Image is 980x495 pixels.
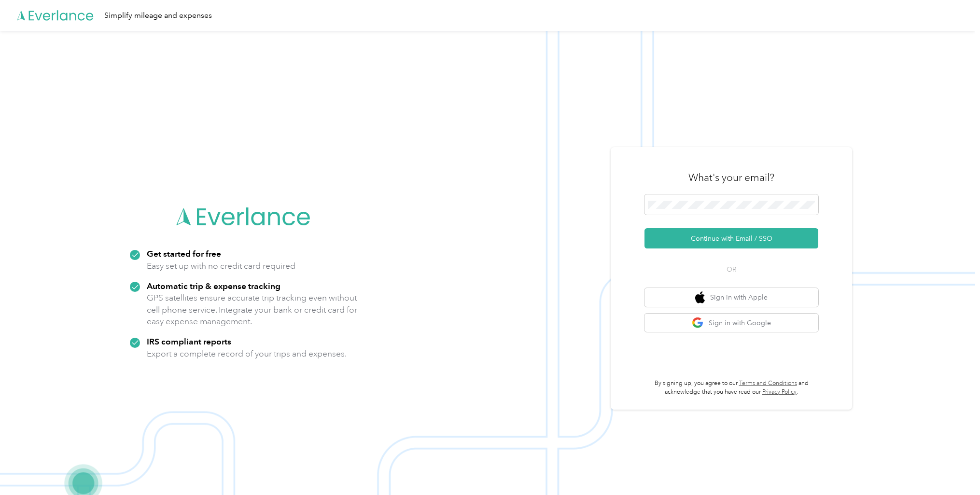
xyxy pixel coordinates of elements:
[739,380,797,387] a: Terms and Conditions
[688,171,774,184] h3: What's your email?
[644,288,818,307] button: apple logoSign in with Apple
[147,292,358,328] p: GPS satellites ensure accurate trip tracking even without cell phone service. Integrate your bank...
[692,317,704,329] img: google logo
[104,10,212,22] div: Simplify mileage and expenses
[644,228,818,248] button: Continue with Email / SSO
[644,314,818,332] button: google logoSign in with Google
[147,281,280,291] strong: Automatic trip & expense tracking
[695,291,705,303] img: apple logo
[714,264,748,275] span: OR
[926,441,980,495] iframe: Everlance-gr Chat Button Frame
[762,388,797,396] a: Privacy Policy
[147,248,221,259] strong: Get started for free
[147,260,295,272] p: Easy set up with no credit card required
[147,336,231,346] strong: IRS compliant reports
[644,379,818,396] p: By signing up, you agree to our and acknowledge that you have read our .
[147,348,347,360] p: Export a complete record of your trips and expenses.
